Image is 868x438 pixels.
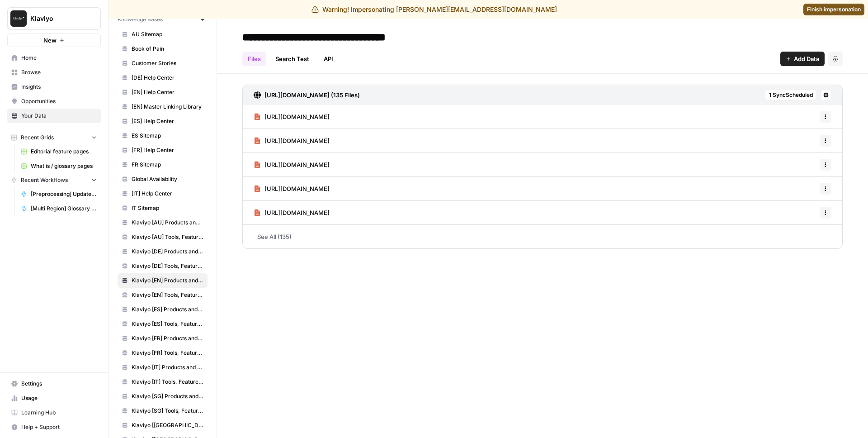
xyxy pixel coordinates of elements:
[118,360,208,375] a: Klaviyo [IT] Products and Solutions
[118,317,208,331] a: Klaviyo [ES] Tools, Features, Marketing Resources, Glossary, Blogs
[132,421,203,429] span: Klaviyo [[GEOGRAPHIC_DATA]] Products and Solutions
[254,201,330,224] a: [URL][DOMAIN_NAME]
[7,376,101,391] a: Settings
[118,157,208,172] a: FR Sitemap
[132,233,203,241] span: Klaviyo [AU] Tools, Features, Marketing Resources, Glossary, Blogs
[132,88,203,96] span: [EN] Help Center
[264,160,330,169] span: [URL][DOMAIN_NAME]
[31,162,97,170] span: What is / glossary pages
[7,405,101,420] a: Learning Hub
[21,423,97,431] span: Help + Support
[17,144,101,159] a: Editorial feature pages
[118,302,208,317] a: Klaviyo [ES] Products and Solutions
[254,85,360,105] a: [URL][DOMAIN_NAME] (135 Files)
[7,33,101,47] button: New
[132,276,203,285] span: Klaviyo [EN] Products and Solutions
[132,175,203,183] span: Global Availability
[118,71,208,85] a: [DE] Help Center
[769,91,813,99] span: 1 Sync Scheduled
[132,291,203,299] span: Klaviyo [EN] Tools, Features, Marketing Resources, Glossary, Blogs
[132,161,203,169] span: FR Sitemap
[118,56,208,71] a: Customer Stories
[7,109,101,123] a: Your Data
[132,103,203,111] span: [EN] Master Linking Library
[21,54,97,62] span: Home
[132,407,203,415] span: Klaviyo [SG] Tools, Features, Marketing Resources, Glossary, Blogs
[132,219,203,227] span: Klaviyo [AU] Products and Solutions
[31,148,97,156] span: Editorial feature pages
[7,94,101,109] a: Opportunities
[132,117,203,125] span: [ES] Help Center
[132,378,203,386] span: Klaviyo [IT] Tools, Features, Marketing Resources, Glossary, Blogs
[132,59,203,67] span: Customer Stories
[132,204,203,212] span: IT Sitemap
[242,225,843,248] a: See All (135)
[132,363,203,371] span: Klaviyo [IT] Products and Solutions
[21,112,97,120] span: Your Data
[794,54,819,63] span: Add Data
[21,133,54,142] span: Recent Grids
[21,394,97,402] span: Usage
[118,85,208,100] a: [EN] Help Center
[7,51,101,65] a: Home
[118,100,208,114] a: [EN] Master Linking Library
[7,65,101,80] a: Browse
[254,153,330,176] a: [URL][DOMAIN_NAME]
[132,45,203,53] span: Book of Pain
[132,392,203,400] span: Klaviyo [SG] Products and Solutions
[132,349,203,357] span: Klaviyo [FR] Tools, Features, Marketing Resources, Glossary, Blogs
[132,320,203,328] span: Klaviyo [ES] Tools, Features, Marketing Resources, Glossary, Blogs
[17,159,101,173] a: What is / glossary pages
[264,184,330,193] span: [URL][DOMAIN_NAME]
[242,52,266,66] a: Files
[118,42,208,56] a: Book of Pain
[17,201,101,216] a: [Multi Region] Glossary Page
[118,288,208,302] a: Klaviyo [EN] Tools, Features, Marketing Resources, Glossary, Blogs
[118,201,208,215] a: IT Sitemap
[132,30,203,38] span: AU Sitemap
[264,90,360,100] h3: [URL][DOMAIN_NAME] (135 Files)
[132,334,203,343] span: Klaviyo [FR] Products and Solutions
[318,52,339,66] a: API
[132,305,203,314] span: Klaviyo [ES] Products and Solutions
[30,14,85,23] span: Klaviyo
[21,176,68,184] span: Recent Workflows
[807,5,861,14] span: Finish impersonation
[765,90,817,100] button: 1 SyncScheduled
[118,114,208,129] a: [ES] Help Center
[118,346,208,360] a: Klaviyo [FR] Tools, Features, Marketing Resources, Glossary, Blogs
[311,5,557,14] div: Warning! Impersonating [PERSON_NAME][EMAIL_ADDRESS][DOMAIN_NAME]
[118,186,208,201] a: [IT] Help Center
[118,389,208,404] a: Klaviyo [SG] Products and Solutions
[118,15,163,24] span: Knowledge Bases
[118,418,208,433] a: Klaviyo [[GEOGRAPHIC_DATA]] Products and Solutions
[7,131,101,144] button: Recent Grids
[118,172,208,186] a: Global Availability
[118,129,208,143] a: ES Sitemap
[7,80,101,94] a: Insights
[17,187,101,201] a: [Preprocessing] Update SSOT
[21,83,97,91] span: Insights
[21,68,97,76] span: Browse
[132,146,203,154] span: [FR] Help Center
[7,391,101,405] a: Usage
[264,208,330,217] span: [URL][DOMAIN_NAME]
[132,190,203,198] span: [IT] Help Center
[10,10,27,27] img: Klaviyo Logo
[254,129,330,152] a: [URL][DOMAIN_NAME]
[132,248,203,256] span: Klaviyo [DE] Products and Solutions
[254,105,330,129] a: [URL][DOMAIN_NAME]
[270,52,315,66] a: Search Test
[264,112,330,121] span: [URL][DOMAIN_NAME]
[118,331,208,346] a: Klaviyo [FR] Products and Solutions
[118,404,208,418] a: Klaviyo [SG] Tools, Features, Marketing Resources, Glossary, Blogs
[7,173,101,187] button: Recent Workflows
[21,409,97,417] span: Learning Hub
[118,259,208,273] a: Klaviyo [DE] Tools, Features, Marketing Resources, Glossary, Blogs
[7,420,101,434] button: Help + Support
[264,136,330,145] span: [URL][DOMAIN_NAME]
[118,215,208,230] a: Klaviyo [AU] Products and Solutions
[118,375,208,389] a: Klaviyo [IT] Tools, Features, Marketing Resources, Glossary, Blogs
[254,177,330,200] a: [URL][DOMAIN_NAME]
[118,27,208,42] a: AU Sitemap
